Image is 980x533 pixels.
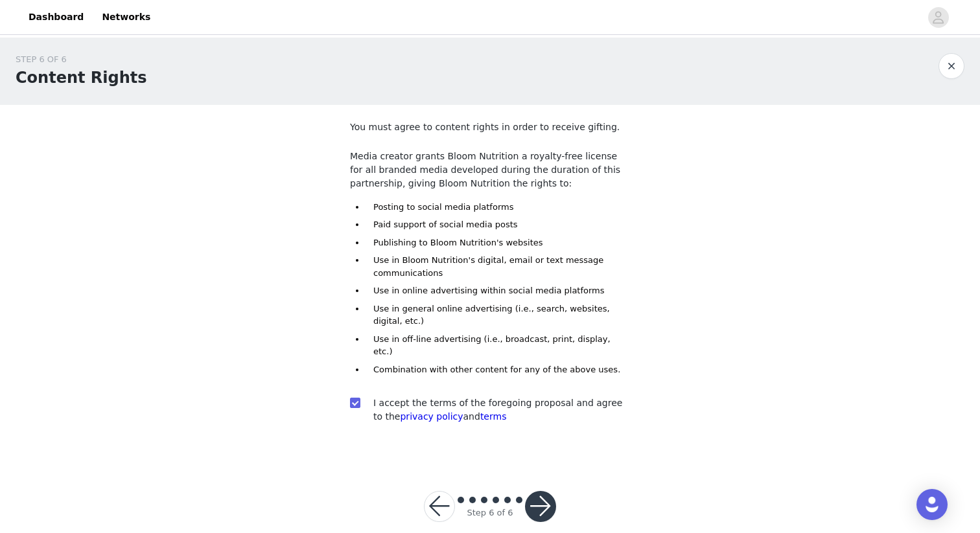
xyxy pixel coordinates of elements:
div: Step 6 of 6 [467,506,513,519]
a: Dashboard [21,3,91,32]
li: Use in online advertising within social media platforms [366,284,630,297]
h1: Content Rights [16,66,147,89]
li: Use in off-line advertising (i.e., broadcast, print, display, etc.) [366,333,630,358]
p: You must agree to content rights in order to receive gifting. [350,120,630,134]
div: avatar [932,7,944,28]
li: Publishing to Bloom Nutrition's websites [366,236,630,249]
a: privacy policy [400,411,463,422]
li: Posting to social media platforms [366,201,630,214]
a: Networks [94,3,158,32]
li: Use in general online advertising (i.e., search, websites, digital, etc.) [366,302,630,328]
div: STEP 6 OF 6 [16,53,147,66]
li: Combination with other content for any of the above uses. [366,363,630,376]
span: I accept the terms of the foregoing proposal and agree to the and [373,398,622,422]
a: terms [480,411,507,422]
div: Open Intercom Messenger [916,489,948,520]
li: Use in Bloom Nutrition's digital, email or text message communications [366,254,630,279]
li: Paid support of social media posts [366,218,630,231]
p: Media creator grants Bloom Nutrition a royalty-free license for all branded media developed durin... [350,150,630,190]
